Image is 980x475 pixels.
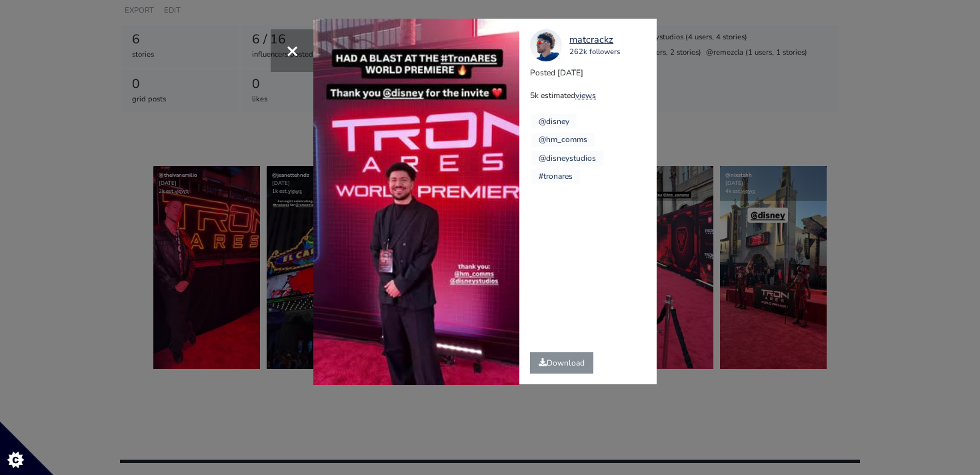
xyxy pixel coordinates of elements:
a: matcrackz [569,33,620,47]
a: @disneystudios [539,153,596,163]
a: views [575,90,596,101]
a: @hm_comms [539,134,587,145]
a: Download [530,352,593,374]
span: × [286,36,299,65]
button: Close [271,29,313,72]
a: @disney [539,116,569,127]
img: 804778195.jpg [530,29,562,61]
a: #tronares [539,171,573,181]
p: 5k estimated [530,89,656,101]
video: Your browser does not support HTML5 video. [313,19,519,385]
p: Posted [DATE] [530,67,656,79]
div: 262k followers [569,47,620,58]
